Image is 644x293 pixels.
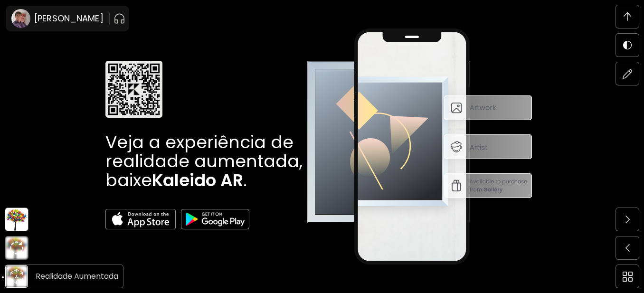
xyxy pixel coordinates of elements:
h6: Realidade Aumentada [36,270,118,283]
button: pauseOutline IconGradient Icon [114,11,125,26]
h6: [PERSON_NAME] [34,13,104,24]
h6: Veja a experiência de realidade aumentada, baixe . [105,133,307,190]
div: animation [9,269,24,284]
span: Kaleido AR [152,168,243,192]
